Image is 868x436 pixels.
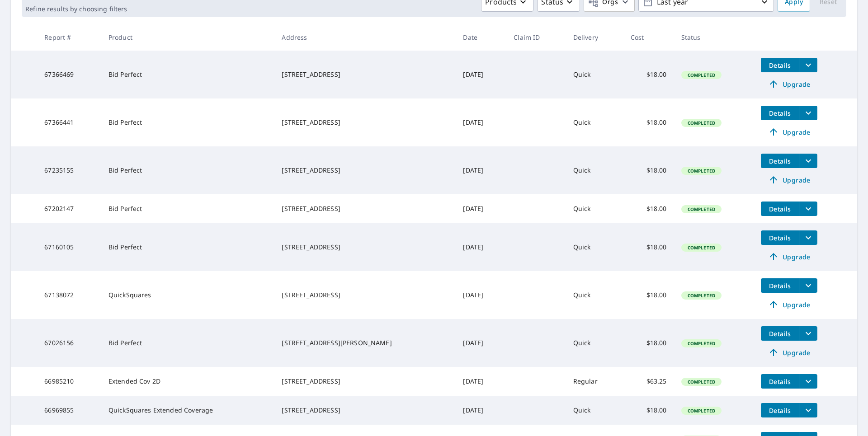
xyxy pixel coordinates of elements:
span: Completed [682,168,721,174]
th: Claim ID [506,24,566,51]
button: filesDropdownBtn-67026156 [799,326,817,341]
td: 67138072 [37,271,101,319]
a: Upgrade [761,297,817,312]
td: [DATE] [456,367,506,396]
div: [STREET_ADDRESS] [282,118,448,127]
span: Details [766,205,793,213]
td: Quick [566,223,623,271]
p: Refine results by choosing filters [25,5,127,13]
td: QuickSquares [101,271,275,319]
td: 67366441 [37,98,101,146]
span: Upgrade [766,127,812,137]
button: detailsBtn-67138072 [761,278,799,293]
th: Status [674,24,754,51]
button: filesDropdownBtn-66969855 [799,403,817,417]
span: Completed [682,340,721,347]
td: Bid Perfect [101,223,275,271]
th: Cost [623,24,674,51]
span: Details [766,329,793,338]
td: 67202147 [37,194,101,223]
td: Quick [566,319,623,367]
td: $18.00 [623,319,674,367]
td: Quick [566,396,623,425]
span: Upgrade [766,251,812,262]
th: Report # [37,24,101,51]
a: Upgrade [761,125,817,139]
td: 66969855 [37,396,101,425]
button: filesDropdownBtn-67235155 [799,154,817,168]
td: Bid Perfect [101,146,275,194]
span: Upgrade [766,79,812,89]
td: $18.00 [623,98,674,146]
button: filesDropdownBtn-67138072 [799,278,817,293]
span: Details [766,281,793,290]
td: 67160105 [37,223,101,271]
button: filesDropdownBtn-67366441 [799,106,817,120]
a: Upgrade [761,173,817,187]
a: Upgrade [761,345,817,360]
td: Quick [566,146,623,194]
th: Address [274,24,456,51]
div: [STREET_ADDRESS] [282,406,448,415]
th: Delivery [566,24,623,51]
td: Quick [566,271,623,319]
td: [DATE] [456,98,506,146]
span: Upgrade [766,347,812,358]
td: $18.00 [623,396,674,425]
div: [STREET_ADDRESS] [282,291,448,300]
button: detailsBtn-67202147 [761,202,799,216]
button: detailsBtn-67366441 [761,106,799,120]
span: Completed [682,292,721,299]
span: Upgrade [766,299,812,310]
td: 66985210 [37,367,101,396]
button: detailsBtn-67235155 [761,154,799,168]
td: 67235155 [37,146,101,194]
span: Details [766,406,793,415]
td: Bid Perfect [101,51,275,98]
span: Completed [682,408,721,414]
button: detailsBtn-66985210 [761,374,799,389]
div: [STREET_ADDRESS] [282,70,448,79]
td: Quick [566,98,623,146]
span: Completed [682,206,721,212]
span: Completed [682,72,721,78]
a: Upgrade [761,77,817,91]
td: 67026156 [37,319,101,367]
td: [DATE] [456,194,506,223]
th: Product [101,24,275,51]
span: Completed [682,120,721,126]
td: Bid Perfect [101,194,275,223]
td: Quick [566,51,623,98]
button: detailsBtn-67026156 [761,326,799,341]
span: Details [766,157,793,165]
td: [DATE] [456,319,506,367]
td: $18.00 [623,51,674,98]
td: [DATE] [456,396,506,425]
span: Details [766,109,793,117]
span: Completed [682,244,721,251]
td: [DATE] [456,271,506,319]
span: Upgrade [766,174,812,185]
td: Bid Perfect [101,319,275,367]
button: detailsBtn-67366469 [761,58,799,72]
td: Bid Perfect [101,98,275,146]
td: $18.00 [623,271,674,319]
button: filesDropdownBtn-67202147 [799,202,817,216]
th: Date [456,24,506,51]
button: detailsBtn-67160105 [761,230,799,245]
span: Details [766,61,793,70]
span: Completed [682,379,721,385]
div: [STREET_ADDRESS] [282,377,448,386]
button: filesDropdownBtn-66985210 [799,374,817,389]
div: [STREET_ADDRESS][PERSON_NAME] [282,338,448,347]
span: Details [766,377,793,386]
td: $18.00 [623,194,674,223]
td: Regular [566,367,623,396]
td: [DATE] [456,146,506,194]
td: 67366469 [37,51,101,98]
button: detailsBtn-66969855 [761,403,799,417]
div: [STREET_ADDRESS] [282,243,448,252]
td: Quick [566,194,623,223]
td: QuickSquares Extended Coverage [101,396,275,425]
td: $18.00 [623,223,674,271]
